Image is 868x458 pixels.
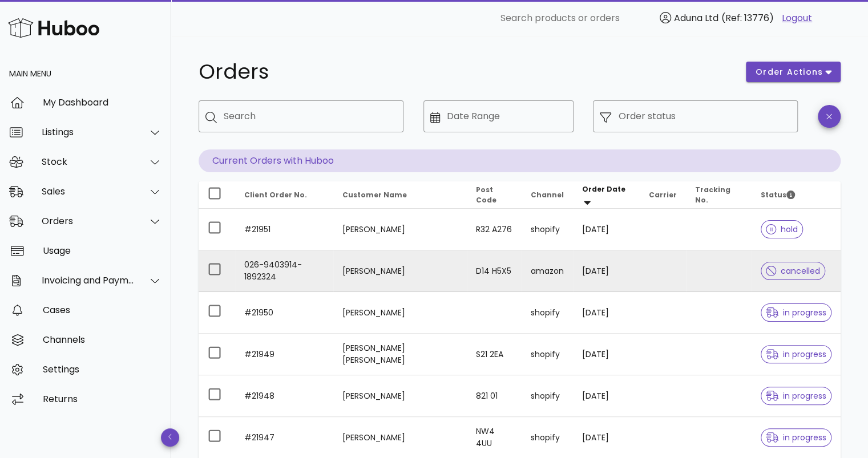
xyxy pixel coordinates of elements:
span: order actions [755,66,823,78]
td: #21949 [235,334,333,375]
img: Huboo Logo [8,15,99,40]
td: shopify [522,334,573,375]
td: #21948 [235,375,333,417]
td: [PERSON_NAME] [PERSON_NAME] [333,334,467,375]
th: Customer Name [333,181,467,209]
th: Post Code [467,181,522,209]
td: shopify [522,209,573,250]
div: Cases [43,305,162,315]
h1: Orders [199,62,732,82]
div: Orders [42,216,135,226]
td: [DATE] [573,292,640,334]
td: [PERSON_NAME] [333,209,467,250]
span: Status [761,190,795,200]
span: hold [766,225,798,233]
span: in progress [766,433,826,441]
div: Settings [43,364,162,375]
th: Channel [522,181,573,209]
span: Order Date [582,184,625,194]
span: Channel [531,190,564,200]
span: Customer Name [342,190,407,200]
span: (Ref: 13776) [721,11,774,25]
td: [DATE] [573,334,640,375]
td: R32 A276 [467,209,522,250]
td: [PERSON_NAME] [333,375,467,417]
th: Tracking No. [686,181,752,209]
td: [DATE] [573,209,640,250]
span: in progress [766,309,826,317]
td: [PERSON_NAME] [333,292,467,334]
span: Client Order No. [244,190,307,200]
span: Carrier [649,190,677,200]
span: in progress [766,350,826,358]
div: Returns [43,394,162,404]
div: Listings [42,127,135,137]
td: 026-9403914-1892324 [235,250,333,292]
span: in progress [766,392,826,400]
td: #21951 [235,209,333,250]
td: [DATE] [573,250,640,292]
span: Aduna Ltd [674,11,718,25]
div: Invoicing and Payments [42,275,135,286]
td: 821 01 [467,375,522,417]
td: S21 2EA [467,334,522,375]
th: Carrier [640,181,686,209]
th: Client Order No. [235,181,333,209]
div: Channels [43,334,162,345]
th: Order Date: Sorted descending. Activate to remove sorting. [573,181,640,209]
td: [DATE] [573,375,640,417]
th: Status [752,181,841,209]
div: Sales [42,186,135,197]
span: Tracking No. [695,185,730,205]
td: #21950 [235,292,333,334]
td: amazon [522,250,573,292]
div: Usage [43,245,162,256]
button: order actions [746,62,841,82]
a: Logout [782,11,812,25]
td: shopify [522,292,573,334]
p: Current Orders with Huboo [199,149,841,172]
td: [PERSON_NAME] [333,250,467,292]
span: Post Code [476,185,496,205]
span: cancelled [766,267,820,275]
td: D14 H5X5 [467,250,522,292]
div: Stock [42,156,135,167]
div: My Dashboard [43,97,162,108]
td: shopify [522,375,573,417]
